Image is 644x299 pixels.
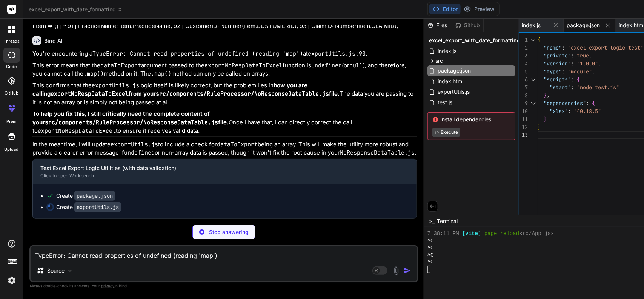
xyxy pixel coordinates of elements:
div: Files [424,22,452,29]
span: , [547,92,550,99]
div: 6 [519,76,528,84]
code: exportUtils.js [74,202,121,212]
code: exportUtils.js [111,141,158,148]
span: privacy [101,284,115,288]
span: package.json [437,66,472,75]
span: "xlsx" [550,108,568,115]
div: Click to collapse the range. [529,99,538,107]
span: : [586,100,589,107]
span: [vite] [462,230,481,237]
div: 2 [519,44,528,52]
span: : [571,60,574,67]
span: "module" [568,68,592,75]
span: src/App.jsx [519,230,554,237]
label: code [6,64,17,70]
div: Click to open Workbench [40,173,397,179]
img: attachment [392,266,401,275]
span: : [571,84,574,91]
code: .map() [83,70,104,77]
span: { [577,76,580,83]
div: 10 [519,107,528,115]
div: 9 [519,99,528,107]
span: ^C [427,237,434,245]
code: exportUtils.js [92,82,139,89]
span: { [592,100,595,107]
code: exportNoRespDataToExcel [38,127,116,135]
span: "^0.18.5" [574,108,601,115]
span: "dependencies" [544,100,586,107]
div: Click to collapse the range. [529,36,538,44]
span: >_ [429,217,435,225]
span: Terminal [437,217,458,225]
span: : [571,76,574,83]
p: In the meantime, I will update to include a check for being an array. This will make the utility ... [32,140,417,157]
div: 5 [519,68,528,76]
h6: Bind AI [44,37,63,45]
strong: how you are calling from your file. [32,82,340,98]
div: 3 [519,52,528,60]
p: Always double-check its answers. Your in Bind [29,282,418,290]
img: settings [5,274,18,287]
span: ^C [427,259,434,266]
span: "type" [544,68,562,75]
strong: To help you fix this, I still critically need the complete content of your file. [32,110,229,126]
code: .map() [151,70,171,77]
button: Editor [429,4,461,14]
span: , [589,52,592,59]
span: "start" [550,84,571,91]
span: exportUtils.js [437,87,470,96]
label: Upload [5,146,19,153]
span: test.js [437,98,453,107]
div: 8 [519,91,528,99]
code: exportUtils.js:90 [308,50,366,57]
label: threads [3,38,20,45]
div: 4 [519,60,528,68]
span: { [538,36,541,43]
span: "name" [544,44,562,51]
p: This confirms that the logic itself is likely correct, but the problem lies in The data you are p... [32,81,417,107]
div: 7 [519,84,528,91]
label: GitHub [5,90,18,96]
code: undefined [311,62,342,69]
p: Once I have that, I can directly correct the call to to ensure it receives valid data. [32,110,417,135]
code: exportNoRespDataToExcel [204,62,283,69]
code: dataToExport [217,141,258,148]
span: "version" [544,60,571,67]
code: src/components/RuleProcessor/NoResponseDataTable.js [45,119,218,126]
span: } [538,124,541,130]
button: Preview [461,4,498,14]
span: index.html [437,77,464,86]
img: icon [404,267,411,274]
span: index.js [522,22,541,29]
span: "excel-export-logic-test" [568,44,643,51]
div: Create [56,192,115,200]
code: src/components/RuleProcessor/NoResponseDataTable.js [156,90,329,98]
span: ^C [427,252,434,259]
span: "1.0.0" [577,60,598,67]
div: Test Excel Export Logic Utilities (with data validation) [40,164,397,172]
div: Github [452,22,483,29]
span: package.json [567,22,600,29]
span: , [598,60,601,67]
code: null [349,62,363,69]
div: 13 [519,131,528,139]
p: Source [47,267,65,274]
div: 1 [519,36,528,44]
code: dataToExport [100,62,141,69]
button: Execute [432,128,460,137]
span: : [562,68,565,75]
span: page reload [484,230,519,237]
span: index.js [437,46,457,56]
span: } [544,116,547,122]
code: undefined [124,149,155,156]
p: This error means that the argument passed to the function is (or ), and therefore, you cannot cal... [32,61,417,78]
span: 7:38:11 PM [427,230,459,237]
span: "scripts" [544,76,571,83]
span: excel_export_with_date_formatting [29,6,123,13]
p: Stop answering [209,228,249,236]
p: You're encountering a at . [32,50,417,58]
img: Pick Models [67,268,73,274]
span: } [544,92,547,99]
span: , [592,68,595,75]
span: "node test.js" [577,84,619,91]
